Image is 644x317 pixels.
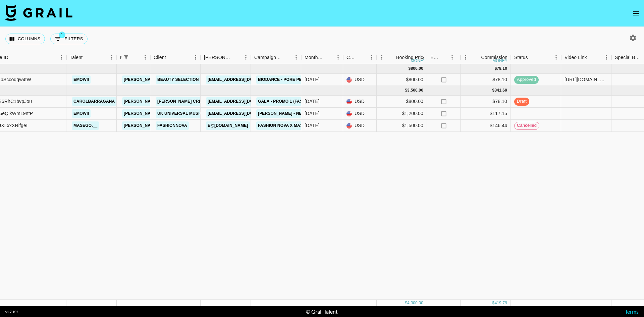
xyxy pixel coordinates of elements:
span: draft [514,98,529,105]
div: Aug '25 [305,76,320,83]
div: money [492,59,507,63]
div: $1,500.00 [377,120,427,132]
button: Sort [587,53,596,62]
a: [PERSON_NAME][EMAIL_ADDRESS][PERSON_NAME][DOMAIN_NAME] [122,97,266,106]
button: Sort [131,53,140,62]
div: $146.44 [461,120,511,132]
div: Month Due [301,51,343,64]
button: Sort [472,53,481,62]
a: [PERSON_NAME][EMAIL_ADDRESS][PERSON_NAME][DOMAIN_NAME] [122,121,266,130]
div: Booker [201,51,251,64]
button: Sort [387,53,396,62]
a: e@[DOMAIN_NAME] [206,121,250,130]
div: $ [492,88,495,93]
button: Sort [357,53,367,62]
div: $ [494,66,497,71]
a: [PERSON_NAME][EMAIL_ADDRESS][PERSON_NAME][DOMAIN_NAME] [122,75,266,84]
div: Manager [117,51,150,64]
div: Special Booking Type [615,51,642,64]
div: Client [150,51,201,64]
div: money [411,59,426,63]
button: Sort [324,53,333,62]
div: $ [405,300,407,306]
div: Talent [70,51,83,64]
div: USD [343,108,377,120]
button: Menu [140,52,150,62]
div: Expenses: Remove Commission? [430,51,440,64]
div: Currency [343,51,377,64]
button: Menu [601,52,611,62]
span: approved [514,76,539,83]
div: Expenses: Remove Commission? [427,51,461,64]
div: 419.79 [494,300,507,306]
button: Sort [282,53,291,62]
div: $800.00 [377,96,427,108]
div: Commission [481,51,507,64]
div: Month Due [305,51,324,64]
div: 4,300.00 [407,300,423,306]
div: $78.10 [461,74,511,86]
div: USD [343,96,377,108]
div: $ [409,66,411,71]
div: Sep '25 [305,110,320,117]
button: Sort [8,53,18,62]
div: https://www.tiktok.com/@emowii/video/7548157780461407502 [565,76,608,83]
div: 800.00 [411,66,423,71]
div: $ [492,300,495,306]
div: Talent [66,51,117,64]
img: Grail Talent [5,5,72,21]
div: Status [511,51,561,64]
div: 1 active filter [121,53,131,62]
a: Fashionnova [156,121,189,130]
div: 341.69 [494,88,507,93]
div: Sep '25 [305,98,320,105]
div: 3,500.00 [407,88,423,93]
div: $1,200.00 [377,108,427,120]
a: [EMAIL_ADDRESS][DOMAIN_NAME] [206,109,281,118]
a: [PERSON_NAME][EMAIL_ADDRESS][PERSON_NAME][DOMAIN_NAME] [122,109,266,118]
button: Menu [107,52,117,62]
button: Show filters [50,34,88,44]
a: [PERSON_NAME] - new album [256,109,323,118]
button: Sort [528,53,537,62]
span: 1 [59,32,65,38]
a: masego.__ [72,121,99,130]
div: $ [405,88,407,93]
div: © Grail Talent [306,308,338,315]
a: carolbarragana [72,97,116,106]
div: Booking Price [396,51,426,64]
div: Video Link [561,51,611,64]
button: Menu [56,52,66,62]
div: Video Link [565,51,587,64]
a: GALA - Promo 1 (FASHION / HAIR & MAKEUP) [256,97,353,106]
button: Sort [440,53,449,62]
a: emowii [72,75,91,84]
button: Menu [461,52,471,62]
div: Manager [120,51,121,64]
a: [EMAIL_ADDRESS][DOMAIN_NAME] [206,75,281,84]
a: Terms [625,308,639,315]
button: Show filters [121,53,131,62]
a: [PERSON_NAME] Creative KK ([GEOGRAPHIC_DATA]) [156,97,270,106]
a: [EMAIL_ADDRESS][DOMAIN_NAME] [206,97,281,106]
button: open drawer [629,7,643,20]
div: USD [343,120,377,132]
div: $117.15 [461,108,511,120]
div: v 1.7.104 [5,310,18,314]
span: cancelled [515,122,539,129]
button: Menu [191,52,201,62]
div: Sep '25 [305,122,320,129]
button: Sort [83,53,92,62]
div: $800.00 [377,74,427,86]
button: Menu [291,52,301,62]
div: Status [514,51,528,64]
div: Campaign (Type) [251,51,301,64]
button: Sort [231,53,241,62]
a: Beauty Selection [156,75,201,84]
a: emowii [72,109,91,118]
a: UK UNIVERSAL MUSIC OPERATIONS LIMITED [156,109,250,118]
div: $78.10 [461,96,511,108]
div: Campaign (Type) [254,51,282,64]
button: Menu [241,52,251,62]
button: Menu [333,52,343,62]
